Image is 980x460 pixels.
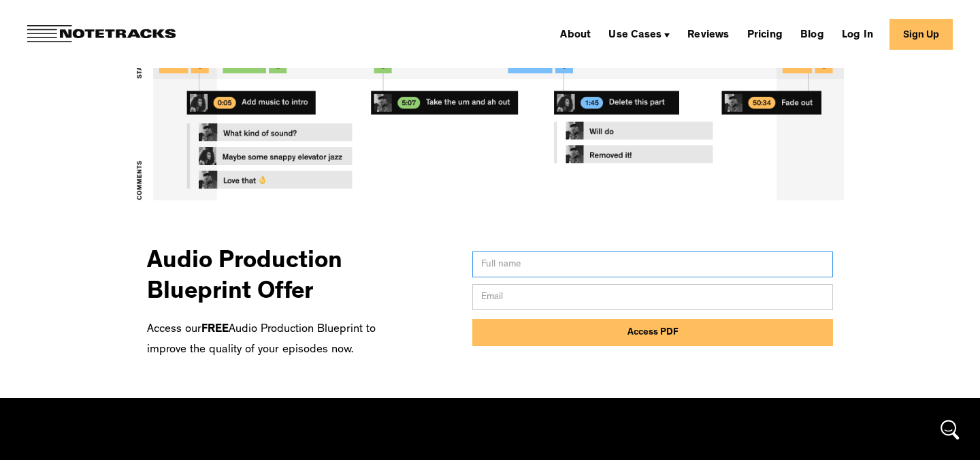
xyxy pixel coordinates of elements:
[472,319,833,346] input: Access PDF
[472,251,833,346] form: Email Form
[836,23,879,45] a: Log In
[682,23,734,45] a: Reviews
[147,320,404,361] p: Access our Audio Production Blueprint to improve the quality of your episodes now.
[889,19,953,50] a: Sign Up
[472,284,833,310] input: Email
[555,23,596,45] a: About
[742,23,788,45] a: Pricing
[795,23,830,45] a: Blog
[934,414,966,446] div: Open Intercom Messenger
[608,30,661,41] div: Use Cases
[201,324,229,335] strong: FREE
[472,251,833,277] input: Full name
[147,234,404,309] h3: Audio Production Blueprint Offer
[603,23,675,45] div: Use Cases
